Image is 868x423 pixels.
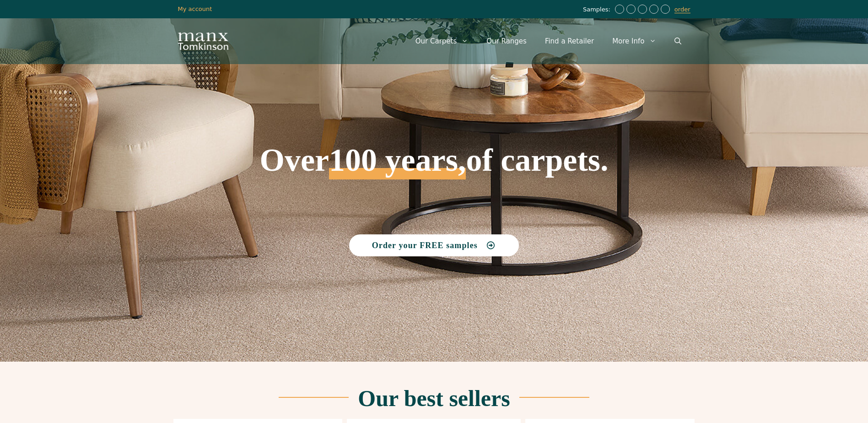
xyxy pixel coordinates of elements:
[406,27,690,55] nav: Primary
[583,6,613,14] span: Samples:
[349,234,519,256] a: Order your FREE samples
[358,387,510,410] h2: Our best sellers
[372,241,478,249] span: Order your FREE samples
[477,27,536,55] a: Our Ranges
[178,78,690,179] h1: Over of carpets.
[178,33,228,50] img: Manx Tomkinson
[674,6,690,13] a: order
[178,5,212,12] a: My account
[603,27,665,55] a: More Info
[329,152,466,179] span: 100 years,
[665,27,690,55] a: Open Search Bar
[536,27,603,55] a: Find a Retailer
[406,27,478,55] a: Our Carpets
